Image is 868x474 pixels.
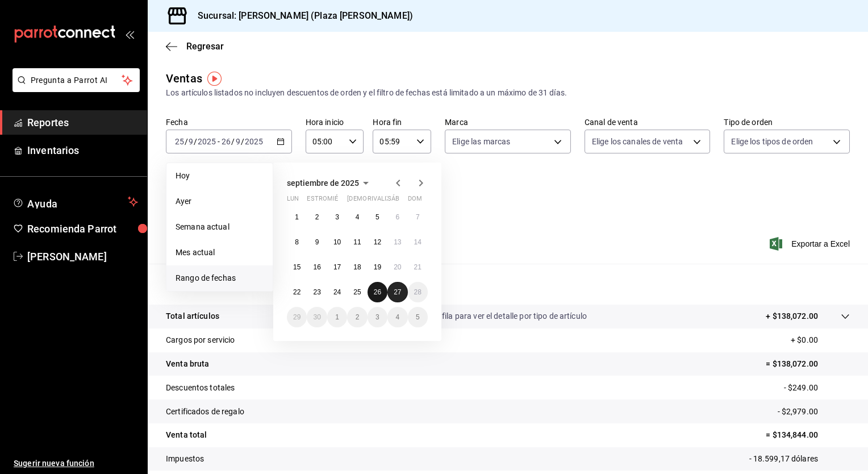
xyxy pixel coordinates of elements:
[395,313,399,321] abbr: 4 de octubre de 2025
[218,137,220,146] span: -
[14,459,94,468] font: Sugerir nueva función
[186,41,224,52] span: Regresar
[313,263,320,271] abbr: 16 de septiembre de 2025
[313,288,320,296] abbr: 23 de septiembre de 2025
[166,70,202,87] div: Ventas
[315,238,319,246] abbr: 9 de septiembre de 2025
[375,313,379,321] abbr: 3 de octubre de 2025
[356,213,360,221] abbr: 4 de septiembre de 2025
[327,307,347,327] button: 1 de octubre de 2025
[125,30,134,39] button: open_drawer_menu
[772,237,850,251] button: Exportar a Excel
[353,238,361,246] abbr: 11 de septiembre de 2025
[287,178,359,188] span: septiembre de 2025
[241,137,244,146] span: /
[327,232,347,252] button: 10 de septiembre de 2025
[185,137,188,146] span: /
[408,257,428,277] button: 21 de septiembre de 2025
[293,288,301,296] abbr: 22 de septiembre de 2025
[414,263,422,271] abbr: 21 de septiembre de 2025
[368,257,387,277] button: 19 de septiembre de 2025
[287,282,307,302] button: 22 de septiembre de 2025
[287,257,307,277] button: 15 de septiembre de 2025
[27,144,79,156] font: Inventarios
[189,9,413,23] h3: Sucursal: [PERSON_NAME] (Plaza [PERSON_NAME])
[387,257,407,277] button: 20 de septiembre de 2025
[207,72,222,86] img: Marcador de información sobre herramientas
[368,195,399,207] abbr: viernes
[335,213,339,221] abbr: 3 de septiembre de 2025
[347,207,367,227] button: 4 de septiembre de 2025
[293,313,301,321] abbr: 29 de septiembre de 2025
[374,263,381,271] abbr: 19 de septiembre de 2025
[27,195,123,209] span: Ayuda
[408,195,422,207] abbr: domingo
[408,232,428,252] button: 14 de septiembre de 2025
[315,213,319,221] abbr: 2 de septiembre de 2025
[373,118,431,126] label: Hora fin
[287,195,299,207] abbr: lunes
[27,251,107,263] font: [PERSON_NAME]
[394,238,401,246] abbr: 13 de septiembre de 2025
[313,313,320,321] abbr: 30 de septiembre de 2025
[394,263,401,271] abbr: 20 de septiembre de 2025
[356,313,360,321] abbr: 2 de octubre de 2025
[766,429,850,441] p: = $134,844.00
[327,257,347,277] button: 17 de septiembre de 2025
[166,358,209,370] p: Venta bruta
[375,213,379,221] abbr: 5 de septiembre de 2025
[231,137,235,146] span: /
[347,307,367,327] button: 2 de octubre de 2025
[166,87,850,99] div: Los artículos listados no incluyen descuentos de orden y el filtro de fechas está limitado a un m...
[235,137,241,146] input: --
[784,382,850,394] p: - $249.00
[408,282,428,302] button: 28 de septiembre de 2025
[585,118,711,126] label: Canal de venta
[368,307,387,327] button: 3 de octubre de 2025
[194,137,197,146] span: /
[408,307,428,327] button: 5 de octubre de 2025
[387,307,407,327] button: 4 de octubre de 2025
[176,247,264,259] span: Mes actual
[387,282,407,302] button: 27 de septiembre de 2025
[374,238,381,246] abbr: 12 de septiembre de 2025
[766,310,818,322] p: + $138,072.00
[778,406,850,418] p: - $2,979.00
[353,288,361,296] abbr: 25 de septiembre de 2025
[166,429,207,441] p: Venta total
[306,118,364,126] label: Hora inicio
[327,282,347,302] button: 24 de septiembre de 2025
[731,136,813,147] span: Elige los tipos de orden
[188,137,194,146] input: --
[445,118,571,126] label: Marca
[374,288,381,296] abbr: 26 de septiembre de 2025
[244,137,264,146] input: ----
[221,137,231,146] input: --
[287,207,307,227] button: 1 de septiembre de 2025
[592,136,683,147] span: Elige los canales de venta
[166,277,850,291] p: Resumen
[287,307,307,327] button: 29 de septiembre de 2025
[12,68,140,92] button: Pregunta a Parrot AI
[416,213,420,221] abbr: 7 de septiembre de 2025
[347,195,414,207] abbr: jueves
[353,263,361,271] abbr: 18 de septiembre de 2025
[287,176,373,190] button: septiembre de 2025
[176,221,264,233] span: Semana actual
[347,257,367,277] button: 18 de septiembre de 2025
[452,136,510,147] span: Elige las marcas
[368,232,387,252] button: 12 de septiembre de 2025
[327,195,338,207] abbr: miércoles
[724,118,850,126] label: Tipo de orden
[333,238,341,246] abbr: 10 de septiembre de 2025
[791,334,850,346] p: + $0.00
[333,263,341,271] abbr: 17 de septiembre de 2025
[766,358,850,370] p: = $138,072.00
[166,382,235,394] p: Descuentos totales
[166,453,204,465] p: Impuestos
[8,82,140,94] a: Pregunta a Parrot AI
[27,117,69,128] font: Reportes
[368,282,387,302] button: 26 de septiembre de 2025
[176,170,264,182] span: Hoy
[791,239,850,248] font: Exportar a Excel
